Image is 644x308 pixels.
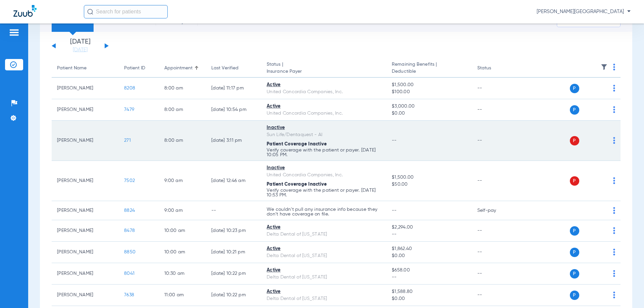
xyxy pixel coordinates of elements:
img: Search Icon [87,9,93,15]
td: [PERSON_NAME] [52,263,119,285]
td: [PERSON_NAME] [52,242,119,263]
div: Patient Name [57,65,87,72]
td: -- [472,263,517,285]
span: $0.00 [392,110,466,117]
div: Active [267,267,381,274]
th: Remaining Benefits | [386,59,472,78]
td: -- [206,201,261,220]
div: Active [267,245,381,252]
img: group-dot-blue.svg [613,207,615,214]
td: 10:30 AM [159,263,206,285]
span: P [570,136,579,145]
div: Last Verified [211,65,238,72]
div: Active [267,103,381,110]
td: [DATE] 12:46 AM [206,161,261,201]
td: -- [472,242,517,263]
td: 8:00 AM [159,121,206,161]
td: [PERSON_NAME] [52,201,119,220]
td: [PERSON_NAME] [52,285,119,306]
div: Delta Dental of [US_STATE] [267,231,381,238]
p: Verify coverage with the patient or payer. [DATE] 10:53 PM. [267,188,381,197]
td: 8:00 AM [159,99,206,121]
span: 7502 [124,178,135,183]
span: $0.00 [392,295,466,302]
span: [PERSON_NAME][GEOGRAPHIC_DATA] [537,8,631,15]
td: [PERSON_NAME] [52,161,119,201]
td: [PERSON_NAME] [52,121,119,161]
div: United Concordia Companies, Inc. [267,172,381,179]
span: Insurance Payer [267,68,381,75]
td: 10:00 AM [159,220,206,242]
span: $1,862.40 [392,245,466,252]
td: [PERSON_NAME] [52,78,119,99]
span: P [570,84,579,93]
span: -- [392,231,466,238]
div: Last Verified [211,65,256,72]
iframe: Chat Widget [610,276,644,308]
div: Appointment [164,65,193,72]
div: Active [267,288,381,295]
span: Deductible [392,68,466,75]
img: Zuub Logo [13,5,37,17]
span: P [570,269,579,279]
span: $2,294.00 [392,224,466,231]
td: [DATE] 10:54 PM [206,99,261,121]
input: Search for patients [84,5,168,18]
div: United Concordia Companies, Inc. [267,88,381,96]
img: group-dot-blue.svg [613,249,615,255]
span: -- [392,138,397,143]
span: P [570,105,579,115]
div: Sun Life/Dentaquest - AI [267,131,381,138]
span: 8478 [124,228,135,233]
img: group-dot-blue.svg [613,106,615,113]
span: $3,000.00 [392,103,466,110]
a: [DATE] [60,47,100,53]
span: -- [392,274,466,281]
th: Status [472,59,517,78]
span: 7479 [124,107,134,112]
div: Inactive [267,165,381,172]
td: [DATE] 11:17 PM [206,78,261,99]
span: 271 [124,138,131,143]
td: 9:00 AM [159,201,206,220]
div: Delta Dental of [US_STATE] [267,295,381,302]
div: Patient ID [124,65,154,72]
img: group-dot-blue.svg [613,227,615,234]
span: $1,500.00 [392,81,466,88]
td: [DATE] 10:21 PM [206,242,261,263]
span: 7638 [124,293,134,297]
td: 10:00 AM [159,242,206,263]
td: 11:00 AM [159,285,206,306]
div: Active [267,224,381,231]
li: [DATE] [60,39,100,53]
span: 8208 [124,86,135,90]
td: -- [472,285,517,306]
td: 9:00 AM [159,161,206,201]
span: Patient Coverage Inactive [267,142,327,146]
span: $1,500.00 [392,174,466,181]
span: Patient Coverage Inactive [267,182,327,187]
td: -- [472,121,517,161]
td: -- [472,161,517,201]
div: Patient ID [124,65,145,72]
div: Patient Name [57,65,113,72]
img: filter.svg [601,64,607,70]
td: Self-pay [472,201,517,220]
img: group-dot-blue.svg [613,177,615,184]
td: 8:00 AM [159,78,206,99]
p: We couldn’t pull any insurance info because they don’t have coverage on file. [267,207,381,217]
span: 8824 [124,208,135,213]
p: Verify coverage with the patient or payer. [DATE] 10:05 PM. [267,148,381,157]
div: Appointment [164,65,201,72]
div: United Concordia Companies, Inc. [267,110,381,117]
span: P [570,291,579,300]
div: Delta Dental of [US_STATE] [267,274,381,281]
img: hamburger-icon [9,28,19,37]
span: P [570,176,579,186]
span: $1,588.80 [392,288,466,295]
td: [DATE] 10:22 PM [206,263,261,285]
img: group-dot-blue.svg [613,85,615,91]
span: $658.00 [392,267,466,274]
td: -- [472,220,517,242]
